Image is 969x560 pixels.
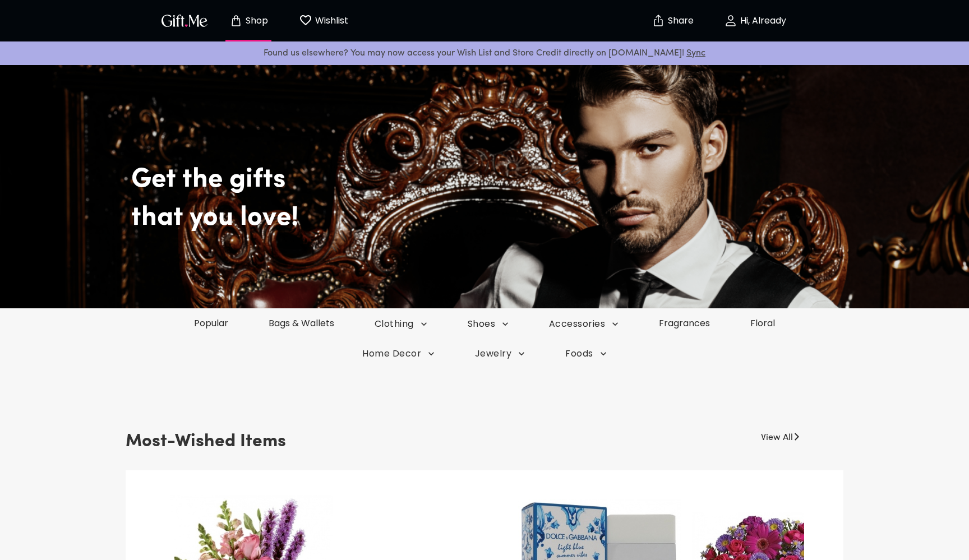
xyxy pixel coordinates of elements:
[362,348,435,360] span: Home Decor
[665,16,694,26] p: Share
[565,348,606,360] span: Foods
[545,348,626,360] button: Foods
[737,16,786,26] p: Hi, Already
[354,318,447,330] button: Clothing
[9,46,960,61] p: Found us elsewhere? You may now access your Wish List and Store Credit directly on [DOMAIN_NAME]!
[131,130,888,196] h2: Get the gifts
[126,427,286,457] h3: Most-Wished Items
[248,317,354,330] a: Bags & Wallets
[375,318,427,330] span: Clothing
[639,317,730,330] a: Fragrances
[730,317,795,330] a: Floral
[475,348,525,360] span: Jewelry
[529,318,639,330] button: Accessories
[293,3,354,39] button: Wishlist page
[158,14,211,27] button: GiftMe Logo
[686,49,705,58] a: Sync
[131,202,888,234] h2: that you love!
[761,427,793,445] a: View All
[218,3,279,39] button: Store page
[243,16,268,26] p: Shop
[455,348,545,360] button: Jewelry
[312,13,348,28] p: Wishlist
[652,14,665,27] img: secure
[174,317,248,330] a: Popular
[549,318,619,330] span: Accessories
[468,318,509,330] span: Shoes
[159,12,210,29] img: GiftMe Logo
[447,318,529,330] button: Shoes
[699,3,811,39] button: Hi, Already
[653,1,692,40] button: Share
[342,348,455,360] button: Home Decor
